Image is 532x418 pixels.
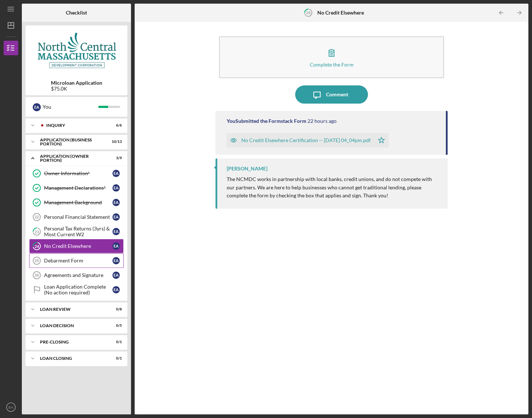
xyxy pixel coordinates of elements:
div: Personal Tax Returns (3yrs) & Most Current W2 [44,226,112,237]
tspan: 25 [35,258,39,263]
div: E A [112,272,120,279]
div: E A [112,286,120,293]
div: 0 / 5 [109,323,122,328]
div: 0 / 1 [109,340,122,344]
tspan: 24 [35,244,39,249]
b: No Credit Elsewhere [317,10,364,16]
div: APPLICATION (BUSINESS PORTION) [40,138,104,146]
a: Management Declarations*EA [29,181,124,195]
a: 22Personal Financial StatementEA [29,210,124,224]
div: 10 / 13 [109,140,122,144]
div: Loan Application Complete (No action required) [44,284,112,296]
div: LOAN DECISION [40,323,104,328]
div: Comment [326,85,348,104]
img: Product logo [25,29,127,73]
div: PRE-CLOSING [40,340,104,344]
div: E A [112,170,120,177]
b: Checklist [66,10,87,16]
div: APPLICATION (OWNER PORTION) [40,154,104,162]
a: 25Debarment FormEA [29,253,124,268]
div: 0 / 8 [109,307,122,312]
div: Management Background [44,200,112,205]
p: The NCMDC works in partnership with local banks, credit unions, and do not compete with our partn... [226,175,440,200]
div: E A [33,103,41,111]
div: 6 / 6 [109,123,122,128]
a: Loan Application Complete (No action required)EA [29,282,124,297]
button: No Credit Elsewhere Certification -- [DATE] 04_04pm.pdf [226,133,389,148]
a: 26Agreements and SignatureEA [29,268,124,282]
div: No Credit Elsewhere Certification -- [DATE] 04_04pm.pdf [241,137,370,143]
tspan: 22 [35,215,39,219]
div: [PERSON_NAME] [226,166,267,172]
div: E A [112,242,120,250]
div: Agreements and Signature [44,272,112,278]
div: Owner Information* [44,170,112,176]
text: EA [9,405,13,409]
div: E A [112,213,120,221]
div: 3 / 9 [109,156,122,160]
tspan: 24 [306,10,311,15]
time: 2025-08-20 20:04 [307,118,336,124]
button: EA [4,400,18,414]
div: Management Declarations* [44,185,112,191]
a: Owner Information*EA [29,166,124,181]
a: 23Personal Tax Returns (3yrs) & Most Current W2EA [29,224,124,239]
div: LOAN REVIEW [40,307,104,312]
div: E A [112,257,120,264]
div: Complete the Form [310,62,354,67]
div: E A [112,228,120,235]
div: LOAN CLOSING [40,356,104,361]
button: Comment [295,85,368,104]
div: $75.0K [51,86,102,92]
button: Complete the Form [219,36,444,78]
div: Personal Financial Statement [44,214,112,220]
div: INQUIRY [46,123,104,128]
div: You Submitted the Formstack Form [226,118,306,124]
b: Microloan Application [51,80,102,86]
a: 24No Credit ElsewhereEA [29,239,124,253]
div: Debarment Form [44,258,112,264]
tspan: 26 [35,273,39,277]
tspan: 23 [35,229,39,234]
div: 0 / 1 [109,356,122,361]
div: You [43,101,98,113]
a: Management BackgroundEA [29,195,124,210]
div: E A [112,184,120,192]
div: No Credit Elsewhere [44,243,112,249]
div: E A [112,199,120,206]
